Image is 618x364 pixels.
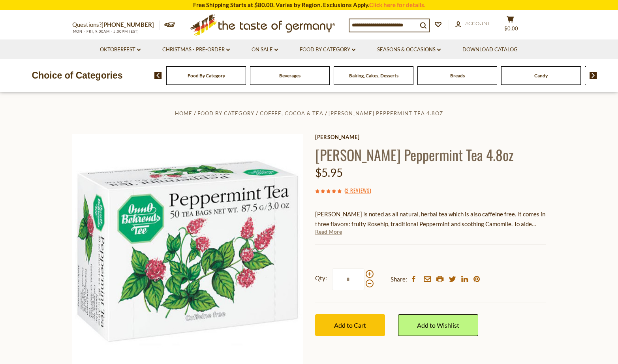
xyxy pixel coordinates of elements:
[72,20,160,30] p: Questions?
[315,273,327,283] strong: Qty:
[349,73,398,79] a: Baking, Cakes, Desserts
[315,166,343,179] span: $5.95
[504,25,518,32] span: $0.00
[329,110,443,116] a: [PERSON_NAME] Peppermint Tea 4.8oz
[197,110,254,116] a: Food By Category
[398,314,478,336] a: Add to Wishlist
[252,45,278,54] a: On Sale
[499,15,522,35] button: $0.00
[260,110,323,116] a: Coffee, Cocoa & Tea
[391,274,407,284] span: Share:
[154,72,162,79] img: previous arrow
[346,186,370,195] a: 2 Reviews
[462,45,518,54] a: Download Catalog
[101,21,154,28] a: [PHONE_NUMBER]
[162,45,230,54] a: Christmas - PRE-ORDER
[100,45,141,54] a: Oktoberfest
[534,73,548,79] a: Candy
[369,1,425,8] a: Click here for details.
[332,268,364,290] input: Qty:
[455,19,490,28] a: Account
[450,73,465,79] a: Breads
[175,110,192,116] a: Home
[72,29,139,34] span: MON - FRI, 9:00AM - 5:00PM (EST)
[315,146,546,163] h1: [PERSON_NAME] Peppermint Tea 4.8oz
[334,321,366,329] span: Add to Cart
[590,72,597,79] img: next arrow
[315,228,342,236] a: Read More
[344,186,371,194] span: ( )
[315,134,546,140] a: [PERSON_NAME]
[300,45,355,54] a: Food By Category
[465,20,490,26] span: Account
[188,73,225,79] a: Food By Category
[315,314,385,336] button: Add to Cart
[377,45,441,54] a: Seasons & Occasions
[279,73,301,79] a: Beverages
[315,209,546,229] p: [PERSON_NAME] is noted as all natural, herbal tea which is also caffeine free. It comes in three ...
